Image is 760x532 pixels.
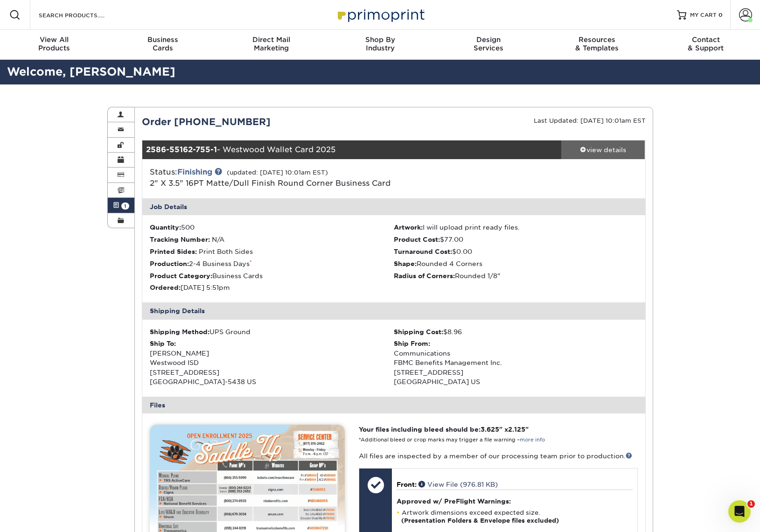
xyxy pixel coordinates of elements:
strong: 2586-55162-755-1 [146,145,217,154]
span: 3.625 [481,426,499,433]
span: Contact [651,35,760,44]
iframe: Intercom live chat [728,500,751,523]
li: I will upload print ready files. [394,223,638,232]
span: Design [434,35,543,44]
div: Shipping Details [142,302,645,319]
small: (updated: [DATE] 10:01am EST) [227,169,328,176]
span: Direct Mail [217,35,326,44]
h4: Approved w/ PreFlight Warnings: [397,497,632,505]
iframe: Google Customer Reviews [2,504,79,529]
span: N/A [212,236,224,243]
strong: Ship From: [394,340,430,347]
li: 2-4 Business Days [150,259,394,268]
li: Rounded 1/8" [394,271,638,280]
p: All files are inspected by a member of our processing team prior to production. [359,451,637,461]
a: Direct MailMarketing [217,30,326,60]
img: Primoprint [334,5,427,25]
strong: Ordered: [150,284,181,291]
li: Artwork dimensions exceed expected size. [397,509,632,525]
strong: Shipping Method: [150,328,209,336]
strong: Artwork: [394,224,423,231]
strong: Your files including bleed should be: " x " [359,426,529,433]
div: UPS Ground [150,327,394,336]
strong: Quantity: [150,224,181,231]
small: Last Updated: [DATE] 10:01am EST [534,117,646,124]
a: View File (976.81 KB) [418,481,498,488]
div: $8.96 [394,327,638,336]
span: Front: [397,481,417,488]
div: view details [561,145,645,154]
li: $77.00 [394,235,638,244]
strong: Tracking Number: [150,236,210,243]
div: [PERSON_NAME] Westwood ISD [STREET_ADDRESS] [GEOGRAPHIC_DATA]-5438 US [150,339,394,386]
span: Business [109,35,217,44]
small: *Additional bleed or crop marks may trigger a file warning – [359,437,545,443]
a: more info [520,437,545,443]
div: - Westwood Wallet Card 2025 [142,140,561,159]
li: 500 [150,223,394,232]
div: & Support [651,35,760,52]
strong: Shape: [394,260,417,267]
strong: Radius of Corners: [394,272,455,280]
a: 1 [108,198,135,213]
div: Industry [326,35,434,52]
li: [DATE] 5:51pm [150,283,394,292]
span: Shop By [326,35,434,44]
strong: Printed Sides: [150,248,197,255]
strong: Production: [150,260,189,267]
strong: Product Category: [150,272,212,280]
a: 2" X 3.5" 16PT Matte/Dull Finish Round Corner Business Card [150,179,390,188]
strong: Shipping Cost: [394,328,443,336]
span: 0 [718,12,723,18]
div: Services [434,35,543,52]
a: Shop ByIndustry [326,30,434,60]
strong: Ship To: [150,340,176,347]
span: 2.125 [508,426,525,433]
a: BusinessCards [109,30,217,60]
div: Files [142,397,645,413]
a: view details [561,140,645,159]
span: Resources [543,35,652,44]
div: Communications FBMC Benefits Management Inc. [STREET_ADDRESS] [GEOGRAPHIC_DATA] US [394,339,638,386]
li: Rounded 4 Corners [394,259,638,268]
input: SEARCH PRODUCTS..... [38,9,129,21]
span: Print Both Sides [199,248,253,255]
span: MY CART [690,11,717,19]
div: Job Details [142,198,645,215]
span: 1 [747,500,755,508]
a: Finishing [177,168,212,176]
a: DesignServices [434,30,543,60]
a: Contact& Support [651,30,760,60]
strong: Turnaround Cost: [394,248,452,255]
div: Marketing [217,35,326,52]
a: Resources& Templates [543,30,652,60]
li: Business Cards [150,271,394,280]
li: $0.00 [394,247,638,256]
div: Order [PHONE_NUMBER] [135,115,394,129]
strong: (Presentation Folders & Envelope files excluded) [401,517,559,524]
div: Status: [143,167,477,189]
span: 1 [121,203,129,210]
div: & Templates [543,35,652,52]
strong: Product Cost: [394,236,440,243]
div: Cards [109,35,217,52]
